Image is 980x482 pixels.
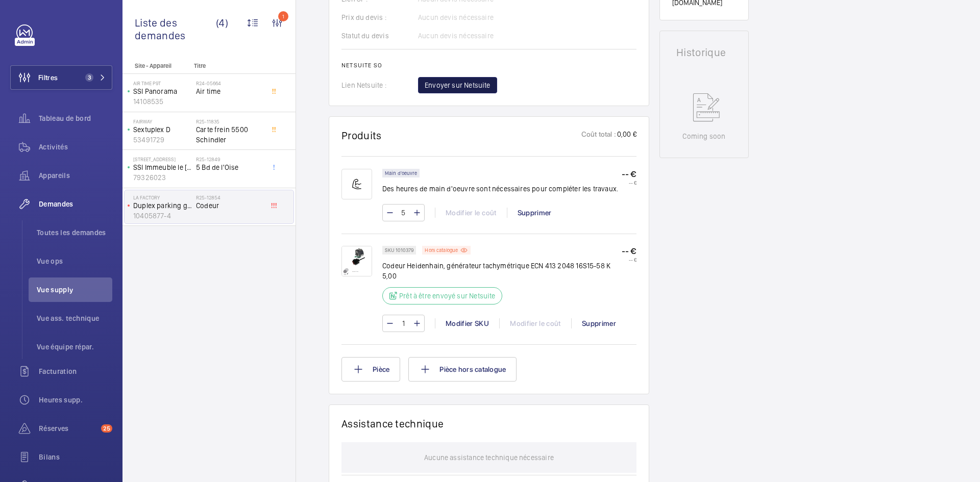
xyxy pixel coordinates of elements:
img: W2-Fbxf5ftf-ljmXrV7aTT_RD_EGUGKmXquu6eoAT-P4Le2a.png [341,246,372,276]
p: -- € [622,169,636,180]
p: AIR TIME P9T [133,80,192,86]
p: Codeur Heidenhain, générateur tachymétrique ECN 413 2048 16S15-58 K 5,00 [382,261,622,281]
h1: Assistance technique [341,417,444,430]
img: muscle-sm.svg [341,169,372,199]
p: Coût total : [581,129,616,142]
span: Carte frein 5500 Schindler [196,124,263,145]
p: 10405877-4 [133,211,192,221]
p: Prêt à être envoyé sur Netsuite [399,291,496,301]
p: 53491729 [133,135,192,145]
div: Modifier SKU [435,318,499,328]
p: FAIRWAY [133,118,192,124]
span: Vue ass. technique [37,313,112,323]
p: Aucune assistance technique nécessaire [424,442,554,473]
span: Filtres [38,72,58,83]
span: Bilans [39,452,112,462]
span: Activités [39,142,112,152]
h2: R25-12849 [196,156,263,162]
p: La Factory [133,194,192,200]
span: 3 [85,73,93,82]
span: 5 Bd de l'Oise [196,162,263,172]
p: Site - Appareil [122,62,190,69]
p: -- € [622,180,636,186]
p: Titre [194,62,261,69]
span: 25 [101,424,112,433]
span: Vue ops [37,256,112,266]
span: Toutes les demandes [37,227,112,238]
span: Demandes [39,199,112,209]
span: Appareils [39,170,112,181]
h2: R25-11835 [196,118,263,124]
button: Pièce hors catalogue [408,357,517,382]
span: Heures supp. [39,395,112,405]
span: Facturation [39,366,112,376]
p: Coming soon [682,131,725,141]
p: SKU 1010379 [385,248,413,252]
p: Main d'oeuvre [385,171,417,175]
p: 14108535 [133,96,192,107]
span: Liste des demandes [135,16,216,42]
h2: Netsuite SO [341,62,636,69]
span: Tableau de bord [39,113,112,123]
h1: Historique [676,47,732,58]
p: Duplex parking gauche [133,200,192,211]
p: Hors catalogue [425,248,458,252]
button: Pièce [341,357,400,382]
p: 79326023 [133,172,192,183]
button: Envoyer sur Netsuite [418,77,497,93]
p: SSI Immeuble le [GEOGRAPHIC_DATA] [133,162,192,172]
p: -- € [622,257,636,263]
span: Envoyer sur Netsuite [425,80,491,90]
div: Supprimer [507,208,562,218]
h2: R24-05664 [196,80,263,86]
span: Vue supply [37,285,112,295]
span: Réserves [39,423,97,434]
p: Des heures de main d'oeuvre sont nécessaires pour compléter les travaux. [382,184,618,194]
p: -- € [622,246,636,257]
p: [STREET_ADDRESS] [133,156,192,162]
p: SSI Panorama [133,86,192,96]
span: Vue équipe répar. [37,342,112,352]
h2: R25-12854 [196,194,263,200]
span: Air time [196,86,263,96]
div: Supprimer [571,318,626,328]
p: Sextuplex D [133,124,192,135]
span: Codeur [196,200,263,211]
p: 0,00 € [616,129,636,142]
button: Filtres3 [10,65,112,90]
h1: Produits [341,129,382,142]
